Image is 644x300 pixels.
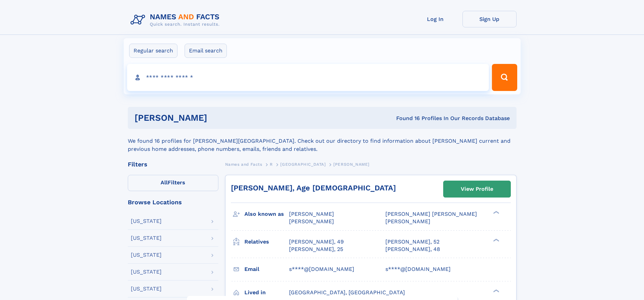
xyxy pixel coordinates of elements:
span: All [161,179,168,186]
h3: Email [244,263,289,275]
span: [PERSON_NAME] [289,211,334,217]
span: [PERSON_NAME] [289,218,334,225]
div: Found 16 Profiles In Our Records Database [302,115,510,122]
button: Search Button [492,64,517,91]
div: Browse Locations [128,199,218,205]
span: [PERSON_NAME] [PERSON_NAME] [385,211,477,217]
h3: Relatives [244,236,289,248]
div: [US_STATE] [131,235,162,241]
div: [US_STATE] [131,286,162,292]
a: Log In [408,11,462,27]
h3: Lived in [244,287,289,298]
span: [GEOGRAPHIC_DATA] [280,162,326,167]
a: [GEOGRAPHIC_DATA] [280,160,326,168]
div: We found 16 profiles for [PERSON_NAME][GEOGRAPHIC_DATA]. Check out our directory to find informat... [128,129,517,153]
span: R [270,162,273,167]
div: ❯ [492,210,500,215]
a: [PERSON_NAME], 52 [385,238,439,246]
label: Email search [185,44,227,58]
a: [PERSON_NAME], 49 [289,238,344,246]
div: [US_STATE] [131,269,162,275]
a: Names and Facts [225,160,262,168]
h3: Also known as [244,208,289,220]
a: [PERSON_NAME], 48 [385,246,440,253]
h1: [PERSON_NAME] [135,114,302,122]
a: [PERSON_NAME], Age [DEMOGRAPHIC_DATA] [231,184,396,192]
div: View Profile [461,181,493,197]
a: R [270,160,273,168]
a: View Profile [444,181,510,197]
div: ❯ [492,238,500,242]
span: [PERSON_NAME] [385,218,430,225]
img: Logo Names and Facts [128,11,225,29]
a: Sign Up [462,11,517,27]
span: [GEOGRAPHIC_DATA], [GEOGRAPHIC_DATA] [289,289,405,296]
label: Filters [128,175,218,191]
div: [US_STATE] [131,218,162,224]
a: [PERSON_NAME], 25 [289,246,343,253]
div: [US_STATE] [131,252,162,258]
div: ❯ [492,289,500,293]
span: [PERSON_NAME] [333,162,369,167]
input: search input [127,64,489,91]
div: Filters [128,161,218,167]
label: Regular search [129,44,177,58]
